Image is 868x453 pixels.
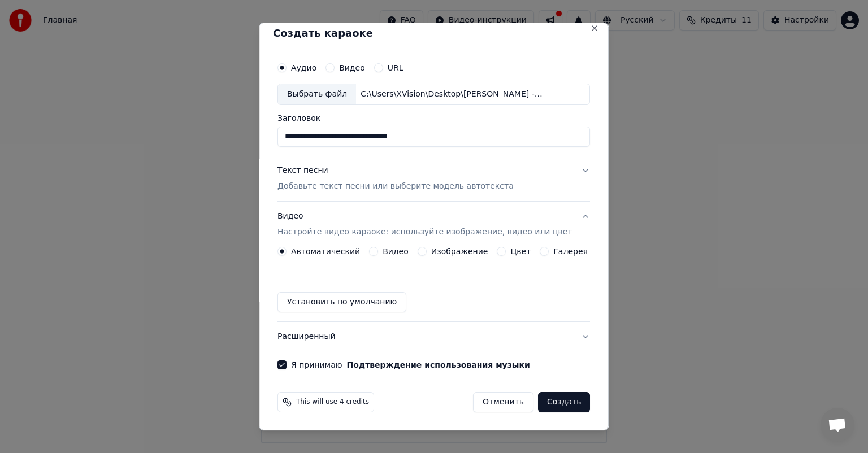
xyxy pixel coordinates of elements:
label: Цвет [511,247,531,255]
label: URL [388,64,403,72]
button: Отменить [473,392,533,412]
label: Аудио [291,64,316,72]
label: Я принимаю [291,361,530,369]
p: Настройте видео караоке: используйте изображение, видео или цвет [277,226,572,238]
button: Расширенный [277,322,590,351]
h2: Создать караоке [273,28,594,38]
div: ВидеоНастройте видео караоке: используйте изображение, видео или цвет [277,247,590,321]
button: Я принимаю [347,361,530,369]
label: Изображение [431,247,488,255]
span: This will use 4 credits [296,398,369,407]
button: Установить по умолчанию [277,292,406,312]
button: Текст песниДобавьте текст песни или выберите модель автотекста [277,156,590,201]
div: Выбрать файл [278,84,356,104]
label: Автоматический [291,247,360,255]
button: Создать [538,392,590,412]
label: Заголовок [277,114,590,122]
button: ВидеоНастройте видео караоке: используйте изображение, видео или цвет [277,202,590,247]
div: Видео [277,211,572,238]
label: Видео [383,247,409,255]
div: Текст песни [277,165,328,176]
label: Видео [339,64,365,72]
p: Добавьте текст песни или выберите модель автотекста [277,181,514,192]
div: C:\Users\XVision\Desktop\[PERSON_NAME] - Гимн клуба _Magic_ (11).wav [356,89,548,100]
label: Галерея [554,247,588,255]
